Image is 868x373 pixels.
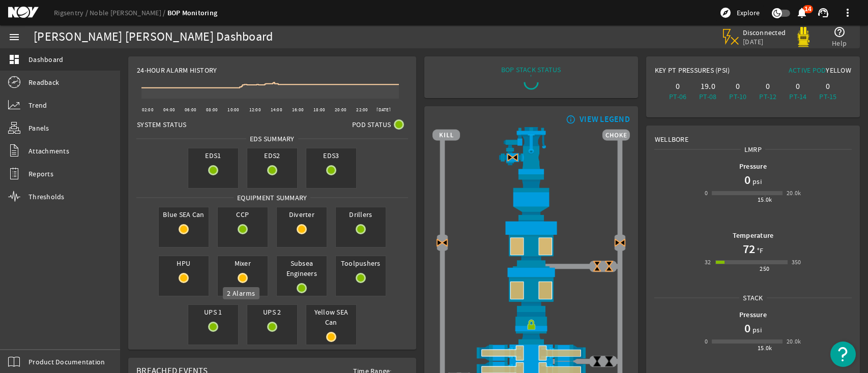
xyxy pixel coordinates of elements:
div: 350 [792,257,801,267]
mat-icon: info_outline [564,115,576,123]
a: BOP Monitoring [167,8,218,18]
div: 19.0 [695,81,721,91]
img: LowerAnnularOpenBlock.png [432,266,630,312]
span: System Status [137,119,186,130]
span: Drillers [336,207,386,222]
img: FlexJoint.png [432,174,630,220]
mat-icon: explore [719,7,732,19]
span: Attachments [28,146,69,156]
div: 0 [725,81,751,91]
span: psi [750,325,762,335]
span: Help [832,38,847,48]
div: 0 [785,81,811,91]
text: 02:00 [142,107,154,113]
div: 15.0k [758,195,772,205]
span: Product Documentation [28,357,105,367]
b: Pressure [739,310,767,320]
text: 10:00 [227,107,239,113]
h1: 72 [743,241,755,257]
div: PT-12 [755,91,781,102]
div: BOP STACK STATUS [501,65,561,75]
text: 12:00 [249,107,261,113]
img: UpperAnnularOpenBlock.png [432,220,630,266]
div: 20.0k [787,188,801,198]
mat-icon: notifications [796,7,808,19]
span: °F [755,245,764,256]
text: 16:00 [292,107,304,113]
button: Open Resource Center [830,341,856,367]
div: 0 [815,81,841,91]
button: more_vert [835,1,860,25]
span: LMRP [741,144,765,154]
text: 08:00 [206,107,218,113]
text: 06:00 [185,107,196,113]
span: Diverter [277,207,327,222]
mat-icon: help_outline [833,26,846,38]
span: Explore [737,8,760,18]
span: Blue SEA Can [159,207,209,222]
img: ShearRamOpenBlock.png [432,345,630,361]
mat-icon: dashboard [8,53,20,66]
span: Dashboard [28,54,63,65]
span: Stack [739,293,766,303]
a: Noble [PERSON_NAME] [90,8,167,17]
span: Active Pod [789,66,826,75]
div: VIEW LEGEND [580,114,630,125]
div: 0 [705,188,708,198]
img: ValveClose.png [603,356,615,367]
span: Disconnected [743,28,786,37]
div: PT-15 [815,91,841,102]
div: 0 [665,81,691,91]
div: Wellbore [647,126,859,144]
img: ValveClose.png [591,356,603,367]
span: UPS 2 [247,305,297,319]
span: Pod Status [352,119,391,130]
h1: 0 [744,320,750,336]
img: Valve2CloseBlock.png [436,237,448,248]
span: Mixer [218,256,268,270]
text: 22:00 [356,107,368,113]
div: 15.0k [758,343,772,353]
img: RiserAdapter.png [432,127,630,174]
span: EDS1 [188,148,238,163]
span: Readback [28,77,59,87]
div: 20.0k [787,336,801,347]
span: Thresholds [28,192,65,202]
div: 0 [705,336,708,347]
div: Key PT Pressures (PSI) [655,65,753,79]
span: Subsea Engineers [277,256,327,281]
img: RiserConnectorLock.png [432,312,630,345]
img: Yellowpod.svg [793,27,814,47]
span: UPS 1 [188,305,238,319]
b: Pressure [739,162,767,171]
span: Panels [28,123,49,133]
span: Reports [28,169,53,179]
div: [PERSON_NAME] [PERSON_NAME] Dashboard [34,32,273,42]
button: 14 [796,8,807,18]
span: Yellow [826,66,851,75]
img: Valve2CloseBlock.png [614,237,626,248]
div: PT-08 [695,91,721,102]
span: [DATE] [743,37,786,46]
img: ValveCloseBlock.png [603,260,615,272]
img: ValveCloseBlock.png [591,260,603,272]
text: 04:00 [163,107,175,113]
text: 14:00 [271,107,282,113]
span: psi [750,176,762,186]
b: Temperature [733,231,774,240]
span: EDS SUMMARY [246,134,298,144]
div: 32 [705,257,711,267]
img: Valve2CloseBlock.png [507,151,518,163]
span: EDS2 [247,148,297,163]
div: PT-06 [665,91,691,102]
span: CCP [218,207,268,222]
span: Equipment Summary [234,193,310,203]
text: [DATE] [377,107,391,113]
span: EDS3 [306,148,356,163]
div: PT-14 [785,91,811,102]
mat-icon: menu [8,31,20,43]
span: HPU [159,256,209,270]
text: 18:00 [313,107,325,113]
div: 250 [760,264,769,274]
span: Yellow SEA Can [306,305,356,329]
